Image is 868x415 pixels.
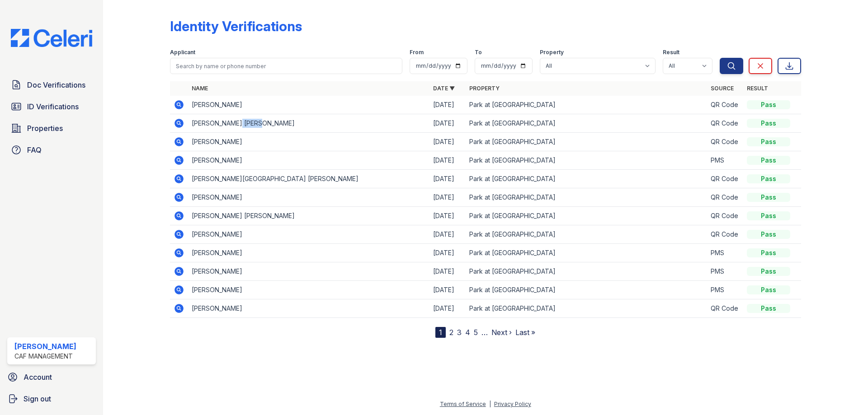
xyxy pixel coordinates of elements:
td: [PERSON_NAME][GEOGRAPHIC_DATA] [PERSON_NAME] [188,170,429,188]
span: FAQ [27,145,42,155]
td: [DATE] [429,281,466,299]
a: Last » [515,328,535,337]
td: PMS [707,281,743,299]
a: 3 [457,328,462,337]
td: [DATE] [429,207,466,225]
a: Sign out [4,390,99,408]
td: [PERSON_NAME] [188,188,429,207]
td: Park at [GEOGRAPHIC_DATA] [466,225,707,244]
td: PMS [707,151,743,170]
label: Property [540,49,564,56]
label: To [475,49,482,56]
td: QR Code [707,133,743,151]
div: [PERSON_NAME] [14,341,76,352]
a: Account [4,368,99,386]
div: 1 [435,327,446,338]
td: [PERSON_NAME] [PERSON_NAME] [188,207,429,225]
td: [DATE] [429,170,466,188]
a: Result [747,85,768,92]
span: Properties [27,123,63,134]
td: [PERSON_NAME] [188,262,429,281]
td: Park at [GEOGRAPHIC_DATA] [466,188,707,207]
input: Search by name or phone number [170,58,402,74]
td: [PERSON_NAME] [188,299,429,318]
td: [PERSON_NAME] [188,151,429,170]
div: Pass [747,174,790,183]
label: Applicant [170,49,195,56]
td: QR Code [707,207,743,225]
td: QR Code [707,225,743,244]
td: QR Code [707,170,743,188]
td: [PERSON_NAME] [188,225,429,244]
td: [DATE] [429,96,466,114]
td: QR Code [707,188,743,207]
div: Pass [747,193,790,202]
td: Park at [GEOGRAPHIC_DATA] [466,96,707,114]
div: Pass [747,137,790,146]
td: PMS [707,244,743,262]
a: ID Verifications [7,98,96,116]
td: QR Code [707,96,743,114]
a: Date ▼ [433,85,455,92]
a: FAQ [7,141,96,159]
a: Next › [491,328,512,337]
a: Doc Verifications [7,76,96,94]
td: QR Code [707,299,743,318]
div: | [489,401,491,407]
a: 5 [474,328,478,337]
div: Pass [747,230,790,239]
td: [DATE] [429,114,466,133]
div: Identity Verifications [170,18,302,34]
a: 4 [465,328,470,337]
div: CAF Management [14,352,76,361]
td: Park at [GEOGRAPHIC_DATA] [466,151,707,170]
div: Pass [747,100,790,109]
a: Source [711,85,734,92]
td: [DATE] [429,188,466,207]
td: PMS [707,262,743,281]
td: [DATE] [429,225,466,244]
td: [PERSON_NAME] [188,96,429,114]
td: Park at [GEOGRAPHIC_DATA] [466,281,707,299]
td: [PERSON_NAME] [PERSON_NAME] [188,114,429,133]
span: Account [24,372,52,382]
td: Park at [GEOGRAPHIC_DATA] [466,207,707,225]
div: Pass [747,267,790,276]
td: Park at [GEOGRAPHIC_DATA] [466,244,707,262]
td: [PERSON_NAME] [188,281,429,299]
label: Result [663,49,679,56]
div: Pass [747,285,790,294]
td: Park at [GEOGRAPHIC_DATA] [466,114,707,133]
a: Terms of Service [440,401,486,407]
span: Doc Verifications [27,79,85,90]
td: Park at [GEOGRAPHIC_DATA] [466,133,707,151]
td: [PERSON_NAME] [188,133,429,151]
td: [DATE] [429,244,466,262]
td: [DATE] [429,262,466,281]
div: Pass [747,156,790,165]
a: Privacy Policy [494,401,531,407]
td: [DATE] [429,133,466,151]
a: Name [192,85,208,92]
label: From [410,49,424,56]
td: QR Code [707,114,743,133]
a: Properties [7,119,96,137]
div: Pass [747,211,790,220]
span: Sign out [24,393,51,404]
a: Property [469,85,500,92]
div: Pass [747,119,790,128]
td: [DATE] [429,151,466,170]
a: 2 [449,328,453,337]
td: [PERSON_NAME] [188,244,429,262]
td: Park at [GEOGRAPHIC_DATA] [466,262,707,281]
td: [DATE] [429,299,466,318]
img: CE_Logo_Blue-a8612792a0a2168367f1c8372b55b34899dd931a85d93a1a3d3e32e68fde9ad4.png [4,29,99,47]
td: Park at [GEOGRAPHIC_DATA] [466,299,707,318]
div: Pass [747,248,790,257]
span: … [481,327,488,338]
td: Park at [GEOGRAPHIC_DATA] [466,170,707,188]
span: ID Verifications [27,101,79,112]
div: Pass [747,304,790,313]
